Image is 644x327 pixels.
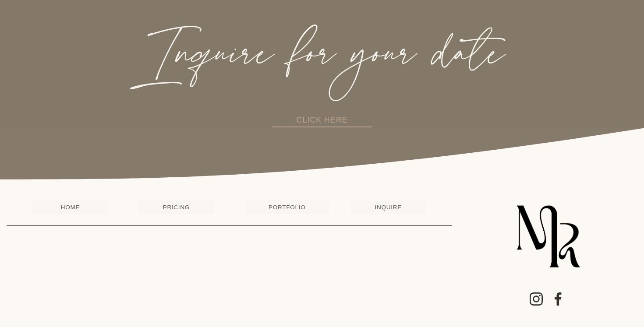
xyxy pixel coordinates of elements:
[551,292,565,306] a: Facebook
[33,200,107,214] a: HOME
[529,292,543,306] a: Instagram
[139,22,505,91] h3: Inquire for your date
[139,200,213,214] a: PRICING
[272,114,373,127] a: CLICK HERE
[351,200,425,214] a: INQUIRE
[245,200,329,214] a: PORTFOLIO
